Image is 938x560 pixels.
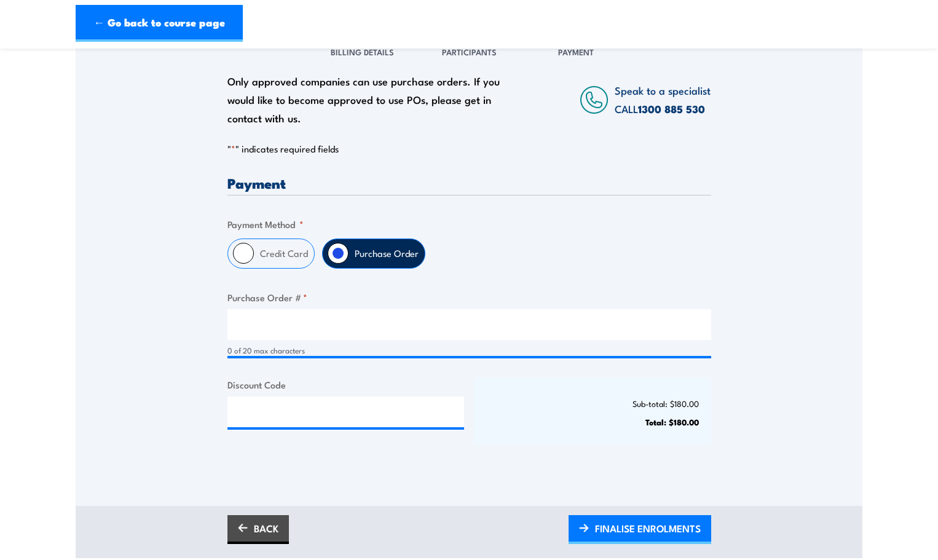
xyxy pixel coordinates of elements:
span: Speak to a specialist CALL [615,82,711,116]
span: Payment [558,45,594,58]
label: Purchase Order # [227,290,711,304]
legend: Payment Method [227,217,304,231]
a: FINALISE ENROLMENTS [569,515,711,544]
span: Participants [442,45,497,58]
label: Purchase Order [349,239,425,268]
a: BACK [227,515,289,544]
div: Only approved companies can use purchase orders. If you would like to become approved to use POs,... [227,72,506,127]
h3: Payment [227,176,711,190]
label: Credit Card [254,239,314,268]
a: ← Go back to course page [76,5,243,42]
label: Discount Code [227,377,465,392]
a: 1300 885 530 [638,101,705,117]
span: Billing Details [331,45,394,58]
p: Sub-total: $180.00 [486,399,699,408]
span: FINALISE ENROLMENTS [595,512,701,545]
strong: Total: $180.00 [645,416,699,428]
div: 0 of 20 max characters [227,345,711,357]
p: " " indicates required fields [227,143,711,155]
